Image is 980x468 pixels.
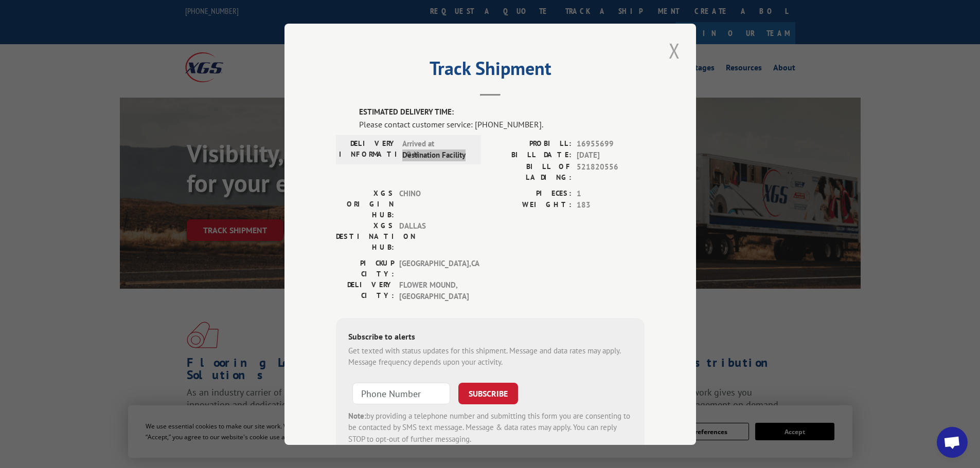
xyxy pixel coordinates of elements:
label: DELIVERY CITY: [336,279,394,302]
label: PIECES: [490,188,572,199]
div: by providing a telephone number and submitting this form you are consenting to be contacted by SM... [348,410,632,445]
span: 16955699 [577,138,645,149]
span: CHINO [399,188,469,220]
label: BILL OF LADING: [490,161,572,182]
div: Please contact customer service: [PHONE_NUMBER]. [359,118,645,130]
label: ESTIMATED DELIVERY TIME: [359,106,645,118]
div: Get texted with status updates for this shipment. Message and data rates may apply. Message frequ... [348,345,632,368]
span: [DATE] [577,149,645,161]
span: 521820556 [577,161,645,182]
input: Phone Number [352,382,450,404]
strong: Note: [348,410,366,420]
label: BILL DATE: [490,149,572,161]
label: DELIVERY INFORMATION: [339,138,397,161]
div: Subscribe to alerts [348,330,632,345]
label: XGS DESTINATION HUB: [336,220,394,252]
span: Arrived at Destination Facility [402,138,472,161]
label: PROBILL: [490,138,572,149]
span: DALLAS [399,220,469,252]
span: [GEOGRAPHIC_DATA] , CA [399,257,469,279]
a: Open chat [937,427,968,458]
label: XGS ORIGIN HUB: [336,188,394,220]
span: 183 [577,199,645,211]
span: 1 [577,188,645,199]
h2: Track Shipment [336,61,645,81]
label: WEIGHT: [490,199,572,211]
button: SUBSCRIBE [458,382,518,404]
button: Close modal [666,36,683,65]
label: PICKUP CITY: [336,257,394,279]
span: FLOWER MOUND , [GEOGRAPHIC_DATA] [399,279,469,302]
